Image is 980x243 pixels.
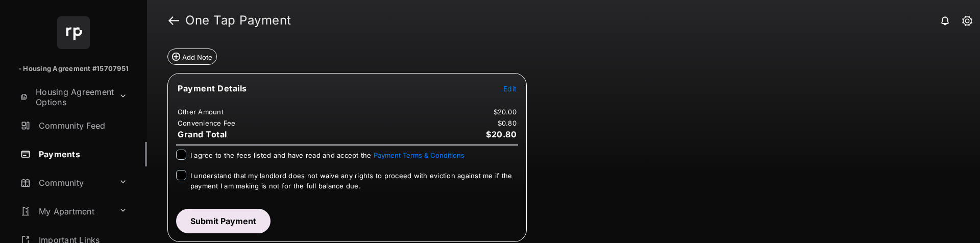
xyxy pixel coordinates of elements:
span: I understand that my landlord does not waive any rights to proceed with eviction against me if th... [190,172,512,190]
a: Housing Agreement Options [16,85,115,109]
a: Community Feed [16,113,147,138]
a: Community [16,171,115,195]
button: I agree to the fees listed and have read and accept the [374,151,464,159]
p: - Housing Agreement #15707951 [18,64,129,74]
button: Edit [503,83,517,93]
img: svg+xml;base64,PHN2ZyB4bWxucz0iaHR0cDovL3d3dy53My5vcmcvMjAwMC9zdmciIHdpZHRoPSI2NCIgaGVpZ2h0PSI2NC... [57,16,90,49]
span: Edit [503,84,517,93]
button: Add Note [167,48,217,65]
td: Convenience Fee [177,118,236,128]
td: $20.00 [493,107,518,116]
a: My Apartment [16,199,115,224]
span: I agree to the fees listed and have read and accept the [190,151,464,159]
strong: One Tap Payment [185,14,291,27]
span: $20.80 [486,129,517,139]
button: Submit Payment [176,209,271,233]
span: Grand Total [178,129,227,139]
td: Other Amount [177,107,224,116]
a: Payments [16,142,147,166]
span: Payment Details [178,83,247,93]
td: $0.80 [497,118,517,128]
